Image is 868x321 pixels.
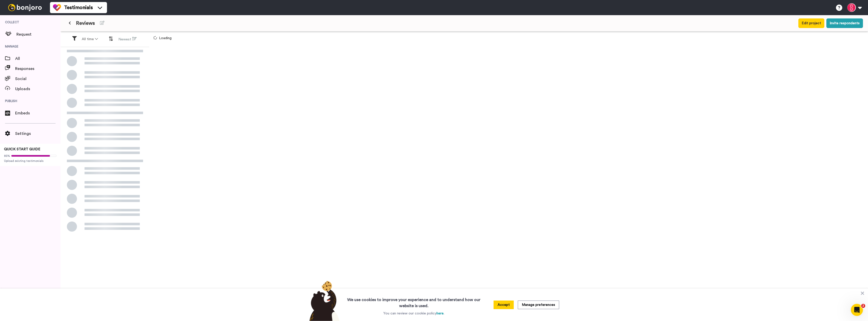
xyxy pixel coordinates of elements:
span: All [15,56,61,62]
span: Upload existing testimonials [4,159,57,163]
h3: We use cookies to improve your experience and to understand how our website is used. [342,294,485,309]
button: Manage preferences [518,301,559,309]
button: Invite respondents [826,18,863,28]
img: tm-color.svg [53,4,61,12]
span: Reviews [76,20,95,27]
a: here [437,312,444,315]
button: Edit project [798,18,824,28]
span: 85% [4,154,10,158]
p: You can review our cookie policy . [383,311,444,316]
span: Settings [15,131,61,137]
span: Social [15,76,61,82]
iframe: Intercom live chat [851,304,863,316]
img: bear-with-cookie.png [305,281,342,321]
img: bj-logo-header-white.svg [6,4,44,11]
span: 2 [861,304,865,308]
button: Accept [494,301,514,309]
span: Embeds [15,110,61,116]
span: Responses [15,66,61,72]
span: QUICK START GUIDE [4,147,40,151]
button: All time [79,35,101,44]
span: Uploads [15,86,61,92]
span: Testimonials [64,4,93,11]
span: Request [16,31,61,37]
button: Newest [115,34,140,44]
